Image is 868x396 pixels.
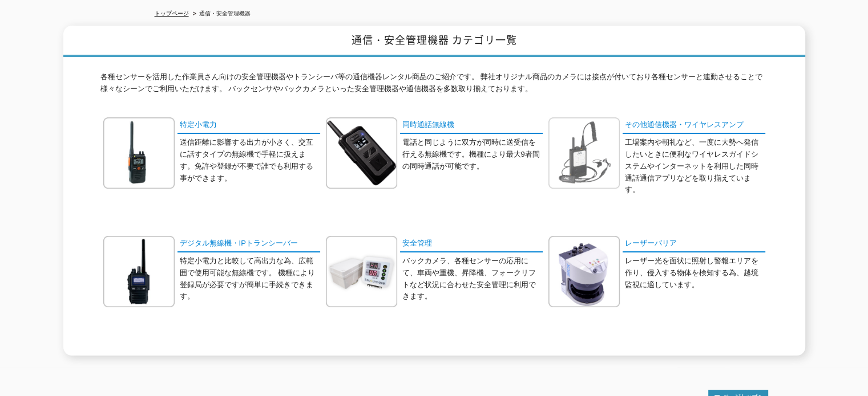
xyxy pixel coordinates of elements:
[402,255,543,303] p: バックカメラ、各種センサーの応用にて、車両や重機、昇降機、フォークリフトなど状況に合わせた安全管理に利用できます。
[177,117,320,134] a: 特定小電力
[326,236,397,307] img: 安全管理
[155,10,189,17] a: トップページ
[400,117,543,134] a: 同時通話無線機
[177,236,320,252] a: デジタル無線機・IPトランシーバー
[625,137,765,196] p: 工場案内や朝礼など、一度に大勢へ発信したいときに便利なワイヤレスガイドシステムやインターネットを利用した同時通話通信アプリなどを取り揃えています。
[400,236,543,252] a: 安全管理
[548,117,620,189] img: その他通信機器・ワイヤレスアンプ
[103,117,175,189] img: 特定小電力
[191,8,251,20] li: 通信・安全管理機器
[625,255,765,291] p: レーザー光を面状に照射し警報エリアを作り、侵入する物体を検知する為、越境監視に適しています。
[623,236,765,252] a: レーザーバリア
[402,137,543,172] p: 電話と同じように双方が同時に送受信を行える無線機です。機種により最大9者間の同時通話が可能です。
[63,26,805,57] h1: 通信・安全管理機器 カテゴリ一覧
[326,117,397,189] img: 同時通話無線機
[180,137,320,184] p: 送信距離に影響する出力が小さく、交互に話すタイプの無線機で手軽に扱えます。免許や登録が不要で誰でも利用する事ができます。
[103,236,175,307] img: デジタル無線機・IPトランシーバー
[623,117,765,134] a: その他通信機器・ワイヤレスアンプ
[548,236,620,307] img: レーザーバリア
[100,71,768,101] p: 各種センサーを活用した作業員さん向けの安全管理機器やトランシーバ等の通信機器レンタル商品のご紹介です。 弊社オリジナル商品のカメラには接点が付いており各種センサーと連動させることで様々なシーンで...
[180,255,320,303] p: 特定小電力と比較して高出力な為、広範囲で使用可能な無線機です。 機種により登録局が必要ですが簡単に手続きできます。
